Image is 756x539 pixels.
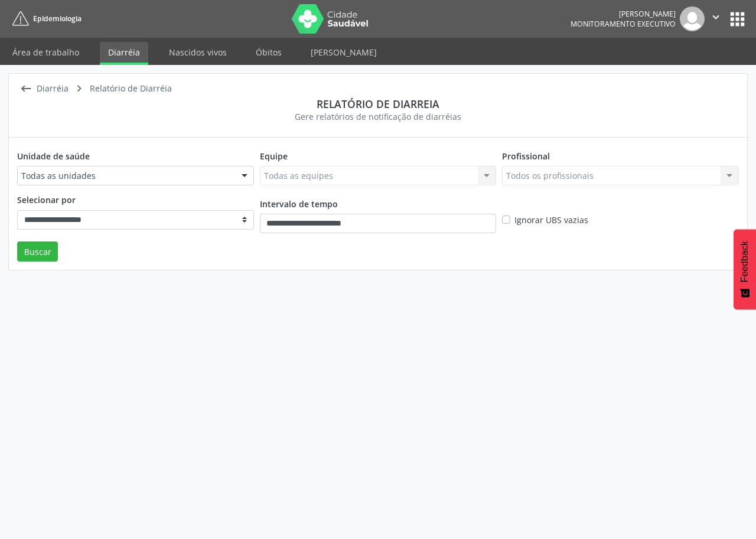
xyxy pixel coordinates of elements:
[4,42,87,63] a: Área de trabalho
[100,42,148,65] a: Diarréia
[260,194,338,214] label: Intervalo de tempo
[17,194,254,210] legend: Selecionar por
[502,146,550,166] label: Profissional
[17,146,90,166] label: Unidade de saúde
[705,6,727,31] button: 
[17,241,58,262] button: Buscar
[33,14,82,24] span: Epidemiologia
[709,11,722,24] i: 
[161,42,235,63] a: Nascidos vivos
[727,9,748,30] button: apps
[17,80,34,97] i: 
[17,80,70,97] a:  Diarréia
[17,110,739,123] div: Gere relatórios de notificação de diarréias
[17,97,739,110] div: Relatório de diarreia
[571,9,676,19] div: [PERSON_NAME]
[260,146,288,166] label: Equipe
[87,80,174,97] div: Relatório de Diarréia
[34,80,70,97] div: Diarréia
[739,241,750,282] span: Feedback
[70,80,87,97] i: 
[680,6,705,31] img: img
[571,19,676,29] span: Monitoramento Executivo
[8,9,82,28] a: Epidemiologia
[734,229,756,309] button: Feedback - Mostrar pesquisa
[514,214,588,226] label: Ignorar UBS vazias
[247,42,290,63] a: Óbitos
[70,80,174,97] a:  Relatório de Diarréia
[302,42,385,63] a: [PERSON_NAME]
[21,170,230,182] span: Todas as unidades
